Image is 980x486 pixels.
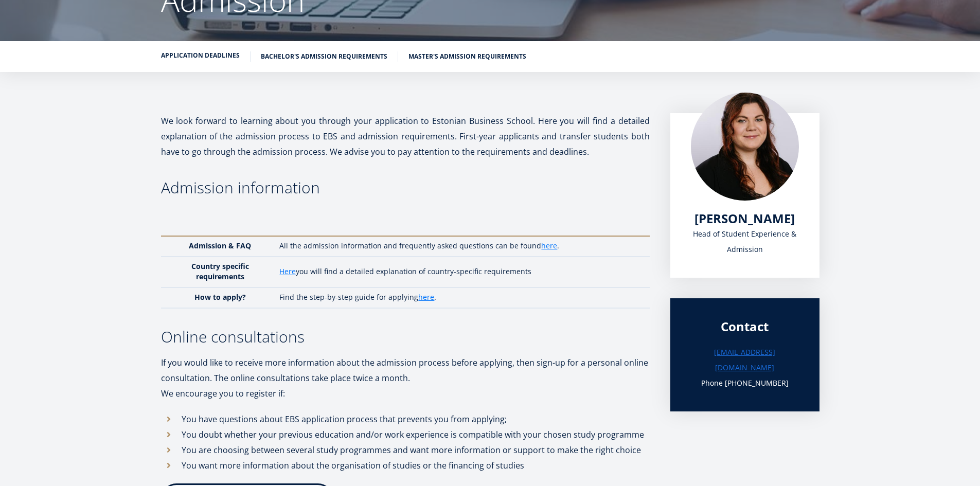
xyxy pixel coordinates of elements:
a: [EMAIL_ADDRESS][DOMAIN_NAME] [691,345,799,375]
p: Find the step-by-step guide for applying . [279,292,639,302]
span: [PERSON_NAME] [694,210,795,227]
a: here [541,241,557,251]
td: All the admission information and frequently asked questions can be found . [274,236,649,257]
strong: Country specific requirements [191,261,249,281]
h3: Phone [PHONE_NUMBER] [691,375,799,391]
strong: Admission & FAQ [189,241,251,250]
p: If you would like to receive more information about the admission process before applying, then s... [161,355,650,386]
li: You are choosing between several study programmes and want more information or support to make th... [161,442,650,458]
td: you will find a detailed explanation of country-specific requirements [274,257,649,287]
a: Application deadlines [161,50,240,61]
p: We look forward to learning about you through your application to Estonian Business School. Here ... [161,113,650,159]
p: We encourage you to register if: [161,386,650,401]
a: Here [279,266,296,277]
a: here [418,292,434,302]
li: You doubt whether your previous education and/or work experience is compatible with your chosen s... [161,427,650,442]
img: liina reimann [691,93,799,201]
a: [PERSON_NAME] [694,211,795,226]
div: Head of Student Experience & Admission [691,226,799,257]
a: Master's admission requirements [408,51,526,62]
strong: How to apply? [194,292,246,302]
div: Contact [691,319,799,334]
h3: Admission information [161,180,650,195]
a: Bachelor's admission requirements [261,51,387,62]
h3: Online consultations [161,329,650,345]
li: You want more information about the organisation of studies or the financing of studies [161,458,650,473]
li: You have questions about EBS application process that prevents you from applying; [161,411,650,427]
